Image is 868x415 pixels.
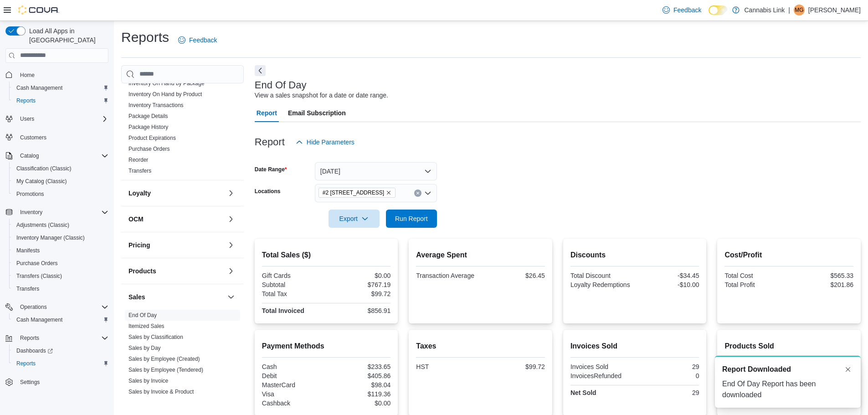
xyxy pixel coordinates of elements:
[637,372,699,379] div: 0
[128,292,145,302] h3: Sales
[16,69,108,81] span: Home
[128,312,157,319] span: End Of Day
[13,95,39,106] a: Reports
[13,189,108,200] span: Promotions
[128,91,202,97] a: Inventory On Hand by Product
[128,323,164,330] span: Itemized Sales
[9,282,112,295] button: Transfers
[175,31,221,49] a: Feedback
[637,272,699,279] div: -$34.45
[128,123,168,131] span: Package History
[9,175,112,188] button: My Catalog (Classic)
[16,113,38,124] button: Users
[16,333,43,343] button: Reports
[262,381,324,389] div: MasterCard
[13,220,73,231] a: Adjustments (Classic)
[9,270,112,282] button: Transfers (Classic)
[262,363,324,370] div: Cash
[226,214,236,225] button: OCM
[2,301,112,313] button: Operations
[13,245,108,256] span: Manifests
[9,313,112,326] button: Cash Management
[255,65,266,76] button: Next
[128,157,148,163] a: Reorder
[416,272,478,279] div: Transaction Average
[16,132,50,143] a: Customers
[16,165,72,172] span: Classification (Classic)
[128,189,151,198] h3: Loyalty
[20,379,40,386] span: Settings
[13,82,108,93] span: Cash Management
[483,272,545,279] div: $26.45
[794,5,805,15] div: Maliya Greenwood
[328,390,390,398] div: $119.36
[722,379,853,400] div: End Of Day Report has been downloaded
[570,272,633,279] div: Total Discount
[128,333,183,341] span: Sales by Classification
[121,28,169,46] h1: Reports
[329,210,380,228] button: Export
[16,360,36,367] span: Reports
[2,375,112,389] button: Settings
[18,5,59,15] img: Cova
[13,95,108,106] span: Reports
[328,307,390,314] div: $856.91
[128,355,200,363] span: Sales by Employee (Created)
[2,113,112,125] button: Users
[128,80,205,87] a: Inventory On Hand by Package
[255,188,281,195] label: Locations
[570,389,596,396] strong: Net Sold
[788,5,790,15] p: |
[288,104,346,122] span: Email Subscription
[328,363,390,370] div: $233.65
[13,189,48,200] a: Promotions
[262,307,304,314] strong: Total Invoiced
[16,190,44,198] span: Promotions
[262,341,391,352] h2: Payment Methods
[262,390,324,398] div: Visa
[13,176,108,187] span: My Catalog (Classic)
[128,312,157,318] a: End Of Day
[722,364,853,375] div: Notification
[128,102,184,109] span: Inventory Transactions
[13,258,62,269] a: Purchase Orders
[744,5,785,15] p: Cannabis Link
[16,113,108,124] span: Users
[5,65,108,413] nav: Complex example
[2,68,112,82] button: Home
[262,400,324,407] div: Cashback
[13,358,39,369] a: Reports
[128,189,224,198] button: Loyalty
[13,232,88,243] a: Inventory Manager (Classic)
[2,131,112,144] button: Customers
[255,91,388,100] div: View a sales snapshot for a date or date range.
[13,232,108,243] span: Inventory Manager (Classic)
[724,341,853,352] h2: Products Sold
[128,292,224,302] button: Sales
[255,166,287,173] label: Date Range
[395,214,428,223] span: Run Report
[16,333,108,343] span: Reports
[128,266,224,276] button: Products
[659,1,705,19] a: Feedback
[257,104,277,122] span: Report
[292,133,358,151] button: Hide Parameters
[386,190,391,195] button: Remove #2 1149 Western Rd. from selection in this group
[13,271,108,282] span: Transfers (Classic)
[13,163,75,174] a: Classification (Classic)
[128,323,164,329] a: Itemized Sales
[128,167,151,174] span: Transfers
[416,341,545,352] h2: Taxes
[334,210,374,228] span: Export
[128,378,168,384] a: Sales by Invoice
[9,219,112,231] button: Adjustments (Classic)
[13,314,108,325] span: Cash Management
[128,124,168,130] a: Package History
[570,363,633,370] div: Invoices Sold
[16,150,42,161] button: Catalog
[262,372,324,379] div: Debit
[16,97,36,104] span: Reports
